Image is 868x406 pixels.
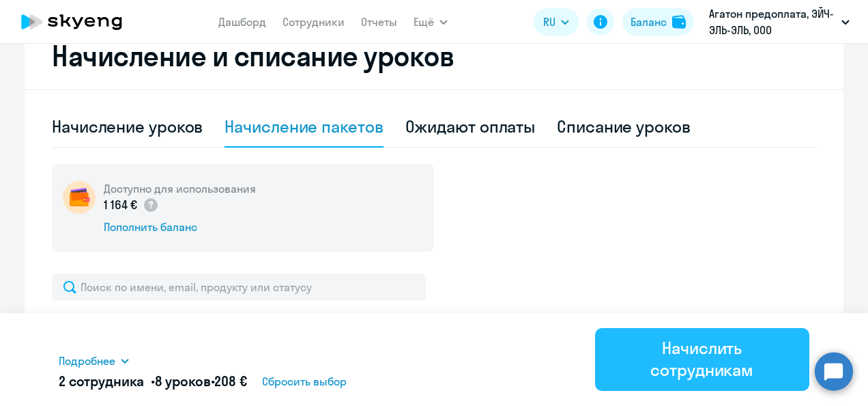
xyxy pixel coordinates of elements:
div: Начисление уроков [52,116,203,137]
h5: Доступно для использования [104,181,256,196]
button: Агатон предоплата, ЭЙЧ-ЭЛЬ-ЭЛЬ, ООО [702,5,856,38]
div: Баланс [631,14,667,30]
span: Подробнее [59,353,115,369]
div: Ожидают оплаты [405,116,536,137]
span: Ещё [414,14,434,30]
button: Балансbalance [622,8,694,36]
input: Поиск по имени, email, продукту или статусу [52,273,426,301]
span: RU [543,14,555,30]
p: Агатон предоплата, ЭЙЧ-ЭЛЬ-ЭЛЬ, ООО [709,5,836,38]
h2: Начисление и списание уроков [52,40,816,72]
span: Сбросить выбор [262,373,347,390]
div: Пополнить баланс [104,219,256,234]
div: Начислить сотрудникам [614,337,791,381]
div: Списание уроков [557,116,691,137]
a: Сотрудники [283,15,345,29]
p: 1 164 € [104,196,159,214]
span: 208 € [214,373,246,390]
h5: 2 сотрудника • • [59,372,247,391]
img: balance [672,15,686,29]
button: Начислить сотрудникам [595,328,810,391]
div: Начисление пакетов [225,116,383,137]
button: Ещё [414,8,448,36]
a: Дашборд [218,15,266,29]
button: RU [534,8,579,36]
a: Отчеты [361,15,397,29]
img: wallet-circle.png [63,181,96,214]
span: 8 уроков [155,373,211,390]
